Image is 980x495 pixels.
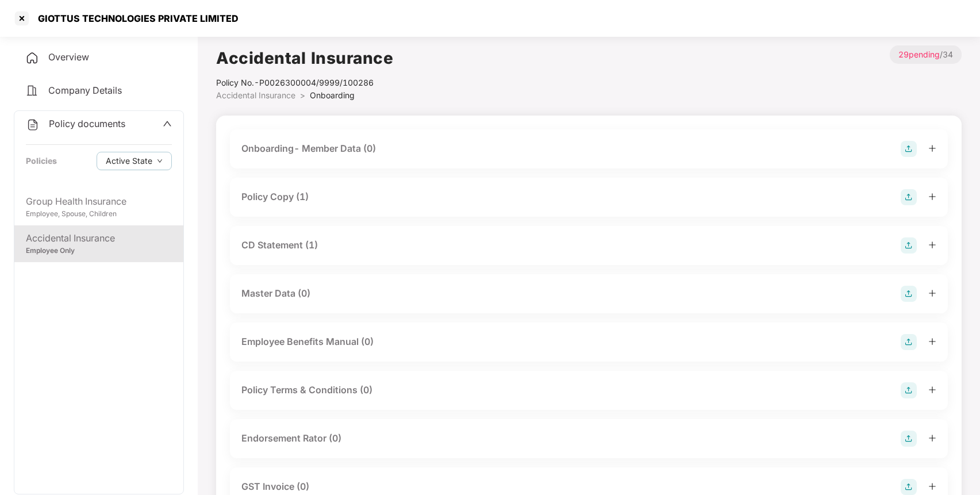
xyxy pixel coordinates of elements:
img: svg+xml;base64,PHN2ZyB4bWxucz0iaHR0cDovL3d3dy53My5vcmcvMjAwMC9zdmciIHdpZHRoPSIyOCIgaGVpZ2h0PSIyOC... [901,479,917,495]
span: plus [928,144,936,152]
button: Active Statedown [97,152,172,170]
img: svg+xml;base64,PHN2ZyB4bWxucz0iaHR0cDovL3d3dy53My5vcmcvMjAwMC9zdmciIHdpZHRoPSIyOCIgaGVpZ2h0PSIyOC... [901,237,917,254]
div: Policy Copy (1) [241,190,309,204]
img: svg+xml;base64,PHN2ZyB4bWxucz0iaHR0cDovL3d3dy53My5vcmcvMjAwMC9zdmciIHdpZHRoPSIyOCIgaGVpZ2h0PSIyOC... [901,286,917,302]
span: plus [928,241,936,249]
span: Active State [106,155,152,167]
h1: Accidental Insurance [216,45,393,71]
div: Accidental Insurance [26,231,172,245]
div: Policy Terms & Conditions (0) [241,383,372,397]
span: plus [928,337,936,346]
p: / 34 [890,45,962,64]
div: Policy No.- P0026300004/9999/100286 [216,76,393,89]
div: Employee, Spouse, Children [26,209,172,220]
div: Onboarding- Member Data (0) [241,141,376,156]
img: svg+xml;base64,PHN2ZyB4bWxucz0iaHR0cDovL3d3dy53My5vcmcvMjAwMC9zdmciIHdpZHRoPSIyOCIgaGVpZ2h0PSIyOC... [901,141,917,157]
span: Overview [48,51,89,63]
span: plus [928,386,936,394]
img: svg+xml;base64,PHN2ZyB4bWxucz0iaHR0cDovL3d3dy53My5vcmcvMjAwMC9zdmciIHdpZHRoPSIyNCIgaGVpZ2h0PSIyNC... [26,118,40,132]
span: down [157,158,163,164]
span: Accidental Insurance [216,90,295,100]
span: up [163,119,172,128]
span: plus [928,289,936,297]
img: svg+xml;base64,PHN2ZyB4bWxucz0iaHR0cDovL3d3dy53My5vcmcvMjAwMC9zdmciIHdpZHRoPSIyNCIgaGVpZ2h0PSIyNC... [25,84,39,98]
img: svg+xml;base64,PHN2ZyB4bWxucz0iaHR0cDovL3d3dy53My5vcmcvMjAwMC9zdmciIHdpZHRoPSIyOCIgaGVpZ2h0PSIyOC... [901,189,917,205]
div: GIOTTUS TECHNOLOGIES PRIVATE LIMITED [31,13,239,24]
span: Policy documents [49,118,125,129]
span: plus [928,193,936,201]
div: Policies [26,155,57,167]
div: GST Invoice (0) [241,479,309,494]
img: svg+xml;base64,PHN2ZyB4bWxucz0iaHR0cDovL3d3dy53My5vcmcvMjAwMC9zdmciIHdpZHRoPSIyOCIgaGVpZ2h0PSIyOC... [901,382,917,398]
span: Onboarding [310,90,355,100]
span: > [300,90,305,100]
div: Group Health Insurance [26,194,172,209]
img: svg+xml;base64,PHN2ZyB4bWxucz0iaHR0cDovL3d3dy53My5vcmcvMjAwMC9zdmciIHdpZHRoPSIyOCIgaGVpZ2h0PSIyOC... [901,334,917,350]
span: 29 pending [898,49,940,59]
img: svg+xml;base64,PHN2ZyB4bWxucz0iaHR0cDovL3d3dy53My5vcmcvMjAwMC9zdmciIHdpZHRoPSIyOCIgaGVpZ2h0PSIyOC... [901,431,917,447]
span: plus [928,434,936,442]
span: plus [928,482,936,490]
img: svg+xml;base64,PHN2ZyB4bWxucz0iaHR0cDovL3d3dy53My5vcmcvMjAwMC9zdmciIHdpZHRoPSIyNCIgaGVpZ2h0PSIyNC... [25,51,39,65]
span: Company Details [48,85,122,96]
div: Endorsement Rator (0) [241,431,341,446]
div: Master Data (0) [241,286,310,301]
div: CD Statement (1) [241,238,318,252]
div: Employee Benefits Manual (0) [241,335,374,349]
div: Employee Only [26,245,172,256]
